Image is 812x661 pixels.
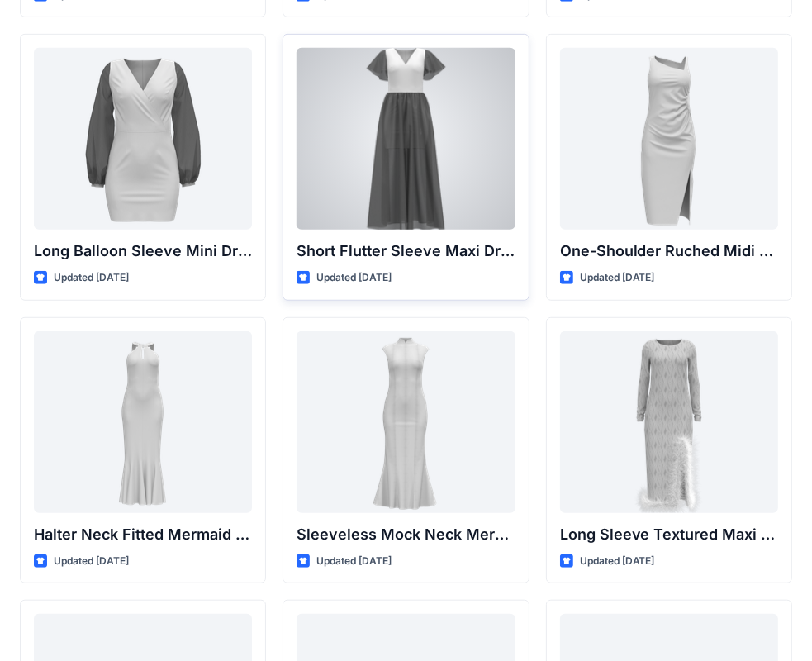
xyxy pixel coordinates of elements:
[34,240,252,263] p: Long Balloon Sleeve Mini Dress with Wrap Bodice
[297,240,515,263] p: Short Flutter Sleeve Maxi Dress with Contrast [PERSON_NAME] and [PERSON_NAME]
[34,523,252,546] p: Halter Neck Fitted Mermaid Gown with Keyhole Detail
[560,240,778,263] p: One-Shoulder Ruched Midi Dress with Slit
[560,331,778,513] a: Long Sleeve Textured Maxi Dress with Feather Hem
[34,48,252,230] a: Long Balloon Sleeve Mini Dress with Wrap Bodice
[580,553,655,570] p: Updated [DATE]
[580,269,655,287] p: Updated [DATE]
[297,48,515,230] a: Short Flutter Sleeve Maxi Dress with Contrast Bodice and Sheer Overlay
[54,269,129,287] p: Updated [DATE]
[560,523,778,546] p: Long Sleeve Textured Maxi Dress with Feather Hem
[316,269,392,287] p: Updated [DATE]
[297,331,515,513] a: Sleeveless Mock Neck Mermaid Gown
[297,523,515,546] p: Sleeveless Mock Neck Mermaid Gown
[560,48,778,230] a: One-Shoulder Ruched Midi Dress with Slit
[54,553,129,570] p: Updated [DATE]
[316,553,392,570] p: Updated [DATE]
[34,331,252,513] a: Halter Neck Fitted Mermaid Gown with Keyhole Detail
